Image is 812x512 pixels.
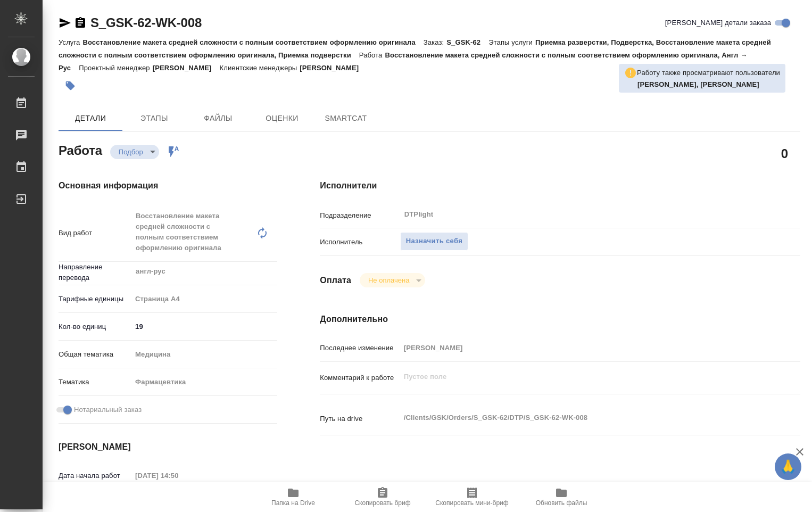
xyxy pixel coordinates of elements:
h4: Дополнительно [320,313,800,326]
p: Услуга [59,38,82,46]
p: Подразделение [320,210,400,221]
button: Скопировать бриф [338,482,427,512]
span: Папка на Drive [271,499,315,507]
h2: Работа [59,140,102,159]
p: Работа [359,51,385,59]
p: Вид работ [59,228,131,238]
div: Подбор [110,145,159,159]
div: Страница А4 [131,290,277,308]
span: SmartCat [320,112,371,125]
p: [PERSON_NAME] [153,64,220,72]
p: Этапы услуги [488,38,535,46]
div: Фармацевтика [131,373,277,391]
p: Исполнитель [320,237,400,247]
p: Дата начала работ [59,470,131,481]
button: Не оплачена [365,276,412,285]
textarea: /Clients/GSK/Orders/S_GSK-62/DTP/S_GSK-62-WK-008 [400,409,760,427]
input: Пустое поле [131,468,225,483]
button: Добавить тэг [59,74,82,97]
h4: Исполнители [320,179,800,192]
p: Тематика [59,377,131,387]
span: Оценки [256,112,308,125]
h4: Оплата [320,274,351,287]
span: Этапы [129,112,180,125]
span: Назначить себя [406,235,462,247]
p: Путь на drive [320,414,400,424]
span: Детали [65,112,116,125]
span: Скопировать бриф [354,499,410,507]
button: Скопировать ссылку для ЯМессенджера [59,16,71,29]
span: [PERSON_NAME] детали заказа [665,18,771,28]
p: Направление перевода [59,262,131,283]
p: Проектный менеджер [79,64,152,72]
p: [PERSON_NAME] [300,64,367,72]
input: ✎ Введи что-нибудь [131,319,277,334]
button: 🙏 [775,453,801,480]
p: Восстановление макета средней сложности с полным соответствием оформлению оригинала [82,38,423,46]
p: Работу также просматривают пользователи [637,68,780,78]
div: Медицина [131,345,277,364]
p: Восстановление макета средней сложности с полным соответствием оформлению оригинала, Англ → Рус [59,51,747,72]
p: Клиентские менеджеры [220,64,300,72]
button: Скопировать ссылку [74,16,87,29]
p: Последнее изменение [320,343,400,353]
button: Папка на Drive [248,482,338,512]
b: [PERSON_NAME], [PERSON_NAME] [637,80,759,88]
p: Кол-во единиц [59,321,131,332]
input: Пустое поле [400,340,760,356]
p: Заказ: [424,38,446,46]
span: Обновить файлы [536,499,587,507]
p: Комментарий к работе [320,373,400,383]
h4: [PERSON_NAME] [59,441,277,453]
p: S_GSK-62 [446,38,488,46]
span: 🙏 [779,456,797,478]
h2: 0 [781,144,788,162]
button: Подбор [115,147,146,156]
p: Тарифные единицы [59,294,131,304]
a: S_GSK-62-WK-008 [90,15,202,30]
button: Скопировать мини-бриф [427,482,517,512]
span: Файлы [193,112,244,125]
button: Обновить файлы [517,482,606,512]
span: Нотариальный заказ [74,404,142,415]
p: Васильева Ольга, Панькина Анна [637,79,780,90]
h4: Основная информация [59,179,277,192]
div: Подбор [360,273,425,287]
p: Общая тематика [59,349,131,360]
button: Назначить себя [400,232,468,251]
span: Скопировать мини-бриф [435,499,508,507]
